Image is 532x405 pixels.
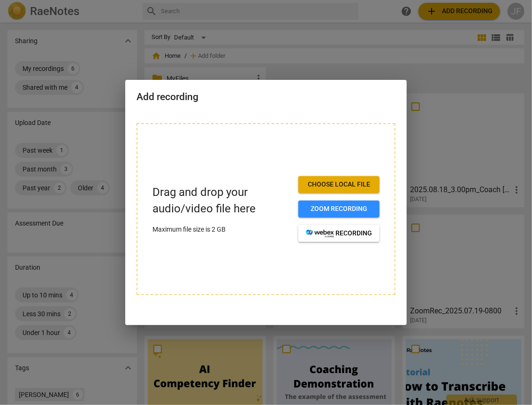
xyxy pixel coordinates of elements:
h2: Add recording [137,91,395,103]
span: Zoom recording [306,204,372,214]
button: Choose local file [298,176,380,193]
p: Drag and drop your audio/video file here [152,184,291,217]
span: Choose local file [306,180,372,189]
p: Maximum file size is 2 GB [152,225,291,234]
button: recording [298,225,380,242]
span: recording [306,229,372,238]
button: Zoom recording [298,201,380,218]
